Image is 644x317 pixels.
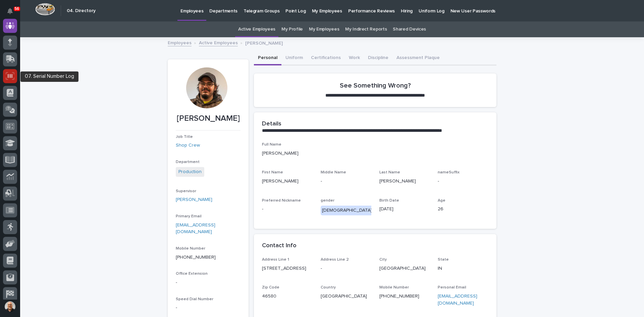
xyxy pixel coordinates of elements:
p: [PERSON_NAME] [379,178,430,185]
p: 56 [15,6,19,11]
a: Active Employees [199,39,238,46]
div: [DEMOGRAPHIC_DATA] [321,206,373,215]
span: Mobile Number [379,285,409,289]
span: Primary Email [176,214,202,218]
p: [PERSON_NAME] [262,150,488,157]
span: Speed Dial Number [176,297,213,301]
p: [PERSON_NAME] [176,114,240,123]
span: Job Title [176,135,193,139]
span: gender [321,199,334,203]
a: [PERSON_NAME] [176,196,212,203]
p: - [438,178,488,185]
button: Work [345,51,364,65]
span: Address Line 1 [262,258,289,262]
a: Production [178,168,202,175]
span: nameSuffix [438,170,460,174]
h2: 04. Directory [67,8,96,14]
span: Address Line 2 [321,258,349,262]
p: - [321,265,371,272]
a: My Profile [281,21,303,37]
a: My Employees [309,21,339,37]
p: [PERSON_NAME] [262,178,313,185]
p: - [176,304,240,311]
button: Uniform [281,51,307,65]
button: Personal [254,51,281,65]
a: My Indirect Reports [345,21,387,37]
div: Notifications56 [8,8,17,19]
span: Personal Email [438,285,466,289]
span: Full Name [262,143,281,147]
a: [PHONE_NUMBER] [176,255,216,260]
span: Mobile Number [176,247,205,251]
p: - [321,178,371,185]
p: [STREET_ADDRESS] [262,265,313,272]
a: [PHONE_NUMBER] [379,294,419,299]
img: Workspace Logo [35,3,55,15]
a: [EMAIL_ADDRESS][DOMAIN_NAME] [176,223,215,234]
p: - [262,206,313,213]
h2: Contact Info [262,242,297,250]
span: Department [176,160,200,164]
span: Office Extension [176,272,208,276]
span: Preferred Nickname [262,199,301,203]
a: Employees [168,39,192,46]
span: Country [321,285,336,289]
p: IN [438,265,488,272]
p: [DATE] [379,206,430,213]
span: First Name [262,170,283,174]
a: Active Employees [238,21,275,37]
p: [GEOGRAPHIC_DATA] [379,265,430,272]
p: [GEOGRAPHIC_DATA] [321,293,371,300]
button: Assessment Plaque [392,51,444,65]
a: Shop Crew [176,142,200,149]
button: Notifications [3,4,17,18]
p: [PERSON_NAME] [245,39,283,46]
button: Certifications [307,51,345,65]
p: 46580 [262,293,313,300]
a: [EMAIL_ADDRESS][DOMAIN_NAME] [438,294,477,306]
a: Shared Devices [393,21,426,37]
span: Zip Code [262,285,279,289]
p: 26 [438,206,488,213]
p: - [176,279,240,286]
span: Last Name [379,170,400,174]
span: Middle Name [321,170,346,174]
h2: See Something Wrong? [340,82,411,90]
span: Age [438,199,445,203]
span: City [379,258,387,262]
h2: Details [262,120,281,128]
span: State [438,258,449,262]
span: Supervisor [176,189,196,193]
button: Discipline [364,51,392,65]
span: Birth Date [379,199,399,203]
button: users-avatar [3,300,17,314]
